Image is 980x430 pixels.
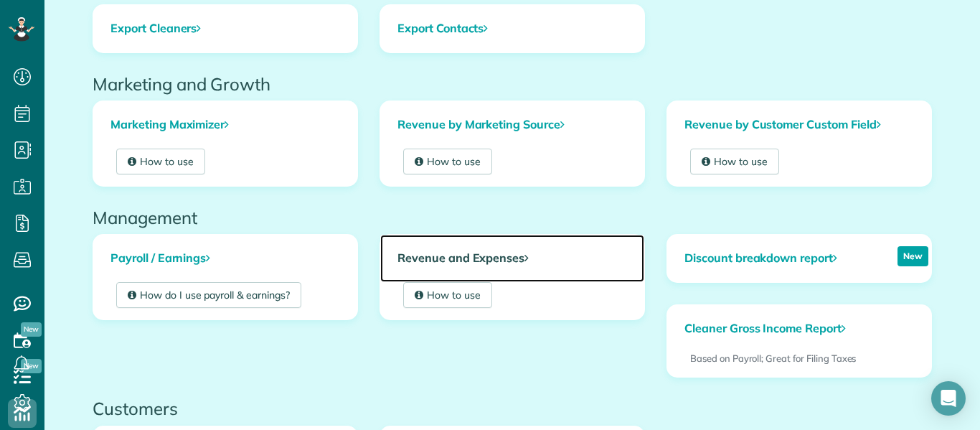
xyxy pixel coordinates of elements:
[93,235,357,282] a: Payroll / Earnings
[116,149,205,174] a: How to use
[93,208,932,227] h2: Management
[403,282,492,308] a: How to use
[931,381,966,416] div: Open Intercom Messenger
[93,101,357,149] a: Marketing Maximizer
[667,101,931,149] a: Revenue by Customer Custom Field
[690,352,908,365] p: Based on Payroll; Great for Filing Taxes
[93,75,932,93] h2: Marketing and Growth
[21,322,42,337] span: New
[380,101,644,149] a: Revenue by Marketing Source
[690,149,779,174] a: How to use
[403,149,492,174] a: How to use
[897,246,928,266] p: New
[93,399,932,418] h2: Customers
[116,282,301,308] a: How do I use payroll & earnings?
[380,235,644,282] a: Revenue and Expenses
[380,5,644,52] a: Export Contacts
[93,5,357,52] a: Export Cleaners
[667,235,854,282] a: Discount breakdown report
[667,305,863,352] a: Cleaner Gross Income Report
